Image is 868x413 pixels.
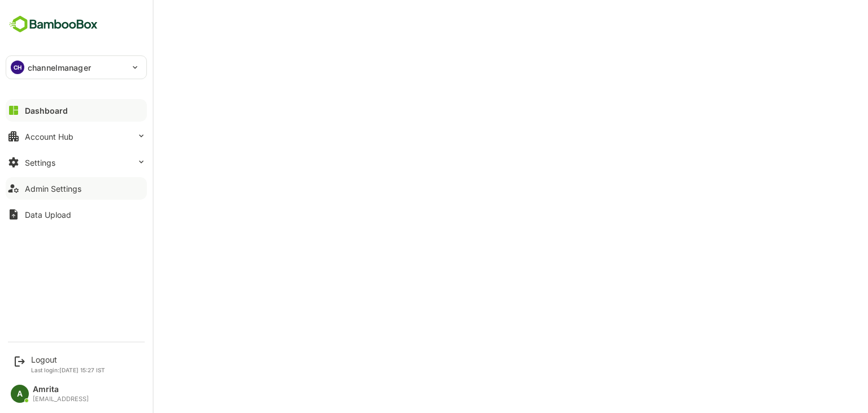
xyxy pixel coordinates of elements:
button: Dashboard [6,99,147,122]
div: [EMAIL_ADDRESS] [33,395,89,403]
div: Dashboard [25,106,68,115]
div: CHchannelmanager [6,56,146,79]
div: Account Hub [25,132,73,141]
button: Data Upload [6,203,147,226]
div: Settings [25,158,55,167]
p: Last login: [DATE] 15:27 IST [31,367,105,373]
div: A [11,385,29,403]
button: Admin Settings [6,177,147,200]
div: Amrita [33,385,89,394]
button: Settings [6,151,147,174]
button: Account Hub [6,125,147,148]
div: Logout [31,355,105,364]
p: channelmanager [28,62,91,74]
div: Admin Settings [25,184,81,193]
img: BambooboxFullLogoMark.5f36c76dfaba33ec1ec1367b70bb1252.svg [6,14,101,35]
div: Data Upload [25,210,71,220]
div: CH [11,61,24,74]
